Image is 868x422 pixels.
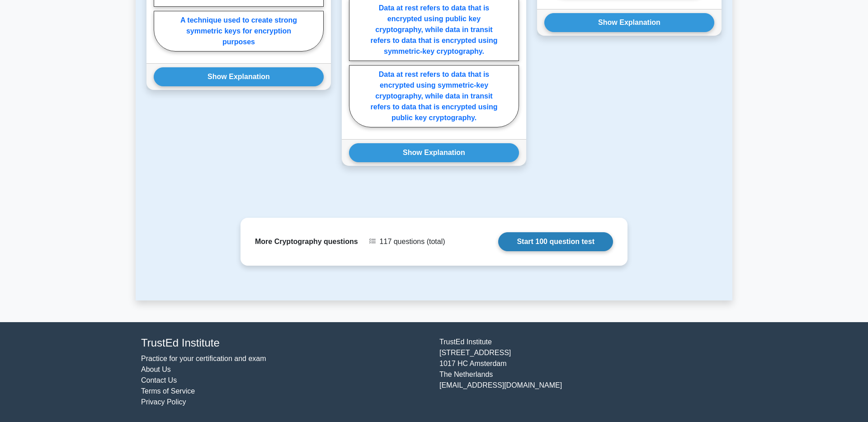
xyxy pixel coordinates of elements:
[154,11,324,52] label: A technique used to create strong symmetric keys for encryption purposes
[349,143,519,162] button: Show Explanation
[141,398,186,406] a: Privacy Policy
[349,65,519,127] label: Data at rest refers to data that is encrypted using symmetric-key cryptography, while data in tra...
[434,337,732,408] div: TrustEd Institute [STREET_ADDRESS] 1017 HC Amsterdam The Netherlands [EMAIL_ADDRESS][DOMAIN_NAME]
[141,355,266,362] a: Practice for your certification and exam
[544,13,714,32] button: Show Explanation
[141,337,429,350] h4: TrustEd Institute
[141,366,171,373] a: About Us
[141,376,177,384] a: Contact Us
[141,387,195,395] a: Terms of Service
[154,67,324,86] button: Show Explanation
[498,232,613,251] a: Start 100 question test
